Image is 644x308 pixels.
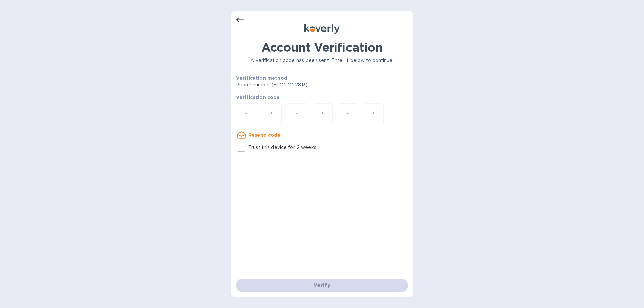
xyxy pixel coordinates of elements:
h1: Account Verification [236,40,408,54]
p: Phone number (+1 *** *** 2813) [236,81,359,88]
p: Trust this device for 2 weeks [248,144,316,151]
u: Resend code [248,132,281,138]
b: Verification method [236,75,287,81]
p: Verification code [236,94,408,101]
p: A verification code has been sent. Enter it below to continue. [236,57,408,64]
